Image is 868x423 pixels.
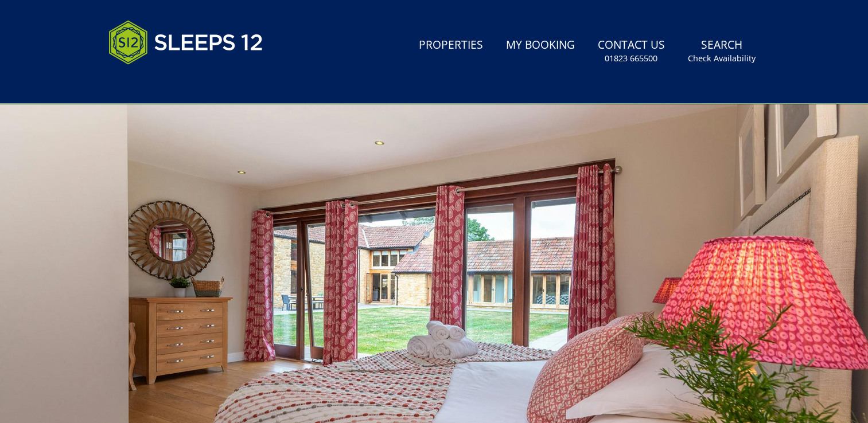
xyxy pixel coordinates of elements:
a: Contact Us01823 665500 [593,33,670,70]
iframe: Customer reviews powered by Trustpilot [103,78,223,88]
a: Properties [414,33,488,58]
small: 01823 665500 [605,53,657,64]
img: Sleeps 12 [108,14,263,71]
a: My Booking [501,33,579,58]
a: SearchCheck Availability [683,33,760,70]
small: Check Availability [688,53,756,64]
